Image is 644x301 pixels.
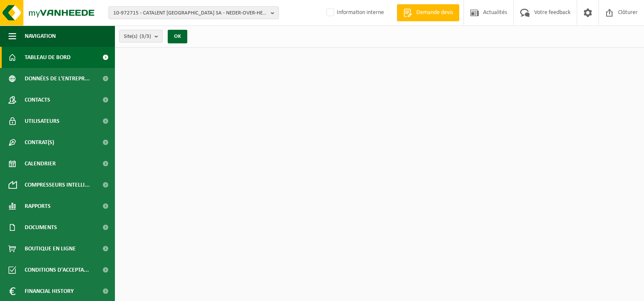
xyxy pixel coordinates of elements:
span: Documents [25,217,57,238]
span: Calendrier [25,153,56,174]
span: Contacts [25,89,50,111]
a: Demande devis [397,4,459,21]
span: Conditions d'accepta... [25,259,89,281]
span: Utilisateurs [25,111,60,132]
span: Contrat(s) [25,132,54,153]
span: 10-972715 - CATALENT [GEOGRAPHIC_DATA] SA - NEDER-OVER-HEEMBEEK [113,7,267,20]
span: Navigation [25,26,56,47]
span: Compresseurs intelli... [25,174,90,196]
button: OK [168,30,187,43]
span: Demande devis [414,9,455,17]
count: (3/3) [140,34,151,39]
span: Rapports [25,196,51,217]
button: Site(s)(3/3) [119,30,163,43]
button: 10-972715 - CATALENT [GEOGRAPHIC_DATA] SA - NEDER-OVER-HEEMBEEK [109,6,279,19]
span: Site(s) [124,30,151,43]
label: Information interne [325,6,384,19]
span: Données de l'entrepr... [25,68,90,89]
span: Boutique en ligne [25,238,76,259]
span: Tableau de bord [25,47,71,68]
